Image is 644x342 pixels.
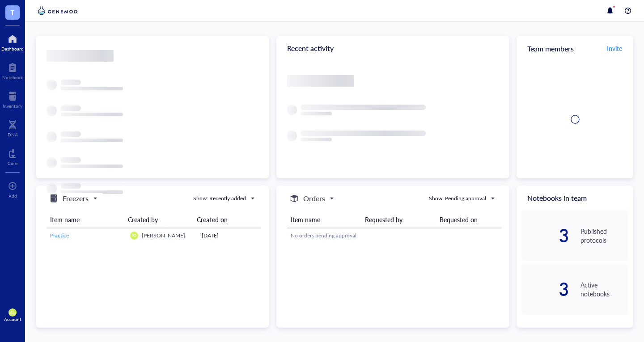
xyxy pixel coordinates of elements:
[4,317,21,322] div: Account
[1,32,24,51] a: Dashboard
[2,75,23,80] div: Notebook
[276,36,510,61] div: Recent activity
[8,118,18,137] a: DNA
[63,193,89,204] h5: Freezers
[436,211,501,228] th: Requested on
[47,211,124,228] th: Item name
[303,193,325,204] h5: Orders
[202,232,258,240] div: [DATE]
[287,211,362,228] th: Item name
[2,60,23,80] a: Notebook
[193,211,254,228] th: Created on
[3,89,22,109] a: Inventory
[8,160,17,166] div: Core
[10,310,14,315] span: SL
[50,232,69,239] span: Practice
[3,103,22,109] div: Inventory
[522,282,569,296] div: 3
[8,146,17,166] a: Core
[142,232,185,239] span: [PERSON_NAME]
[522,228,569,243] div: 3
[132,233,136,237] span: PO
[124,211,194,228] th: Created by
[50,232,123,240] a: Practice
[36,5,80,16] img: genemod-logo
[517,36,633,61] div: Team members
[1,46,24,51] div: Dashboard
[429,194,486,203] div: Show: Pending approval
[580,227,628,245] div: Published protocols
[10,7,15,18] span: T
[361,211,436,228] th: Requested by
[193,194,246,203] div: Show: Recently added
[8,132,18,137] div: DNA
[606,41,623,55] button: Invite
[517,186,633,211] div: Notebooks in team
[291,232,498,240] div: No orders pending approval
[607,44,622,53] span: Invite
[8,193,17,198] div: Add
[580,280,628,298] div: Active notebooks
